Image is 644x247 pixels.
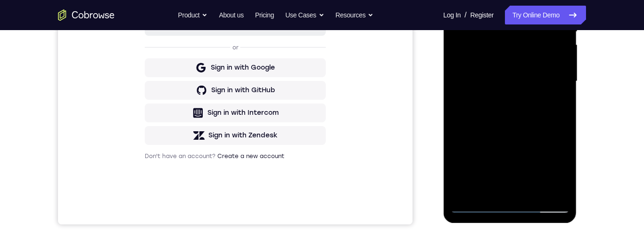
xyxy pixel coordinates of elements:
button: Resources [336,6,374,24]
div: Sign in with GitHub [153,176,217,186]
a: Register [471,6,494,24]
a: Log In [443,6,461,24]
button: Use Cases [285,6,324,24]
div: Sign in with Google [153,154,217,163]
input: Enter your email [92,90,262,99]
p: or [173,135,182,142]
h1: Sign in to your account [87,64,268,78]
div: Sign in with Intercom [149,199,221,208]
a: Pricing [255,6,274,24]
a: Try Online Demo [505,6,586,24]
button: Sign in with GitHub [87,172,268,191]
a: Go to the home page [58,9,115,21]
span: / [464,9,466,21]
div: Sign in with Zendesk [150,222,220,231]
button: Sign in with Zendesk [87,217,268,236]
button: Sign in [87,108,268,127]
a: About us [219,6,243,24]
button: Sign in with Intercom [87,194,268,213]
button: Product [178,6,208,24]
button: Sign in with Google [87,149,268,168]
